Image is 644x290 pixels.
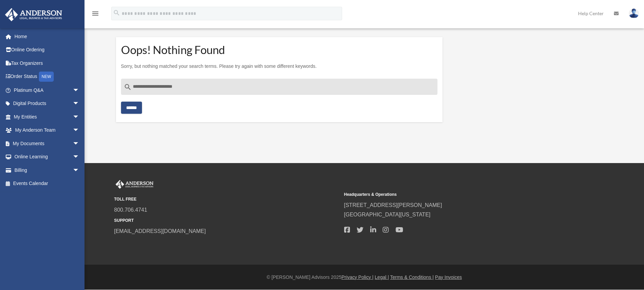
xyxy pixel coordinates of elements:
[5,150,90,164] a: Online Learningarrow_drop_down
[113,9,120,17] i: search
[73,163,86,177] span: arrow_drop_down
[5,56,90,70] a: Tax Organizers
[5,43,90,57] a: Online Ordering
[85,273,644,282] div: © [PERSON_NAME] Advisors 2025
[3,8,64,21] img: Anderson Advisors Platinum Portal
[5,137,90,150] a: My Documentsarrow_drop_down
[121,46,438,54] h1: Oops! Nothing Found
[91,12,99,18] a: menu
[114,207,147,213] a: 800.706.4741
[5,97,90,110] a: Digital Productsarrow_drop_down
[5,110,90,124] a: My Entitiesarrow_drop_down
[114,228,206,234] a: [EMAIL_ADDRESS][DOMAIN_NAME]
[73,97,86,111] span: arrow_drop_down
[39,72,54,82] div: NEW
[5,124,90,137] a: My Anderson Teamarrow_drop_down
[73,83,86,97] span: arrow_drop_down
[390,274,434,280] a: Terms & Conditions |
[375,274,389,280] a: Legal |
[114,217,339,224] small: SUPPORT
[629,8,639,18] img: User Pic
[121,62,438,71] p: Sorry, but nothing matched your search terms. Please try again with some different keywords.
[341,274,374,280] a: Privacy Policy |
[124,83,132,91] i: search
[435,274,462,280] a: Pay Invoices
[114,180,155,189] img: Anderson Advisors Platinum Portal
[73,137,86,151] span: arrow_drop_down
[91,9,99,18] i: menu
[5,177,90,190] a: Events Calendar
[73,150,86,164] span: arrow_drop_down
[114,196,339,203] small: TOLL FREE
[344,191,569,198] small: Headquarters & Operations
[344,202,442,208] a: [STREET_ADDRESS][PERSON_NAME]
[73,110,86,124] span: arrow_drop_down
[5,163,90,177] a: Billingarrow_drop_down
[5,70,90,84] a: Order StatusNEW
[5,83,90,97] a: Platinum Q&Aarrow_drop_down
[344,212,431,217] a: [GEOGRAPHIC_DATA][US_STATE]
[5,30,86,43] a: Home
[73,124,86,137] span: arrow_drop_down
